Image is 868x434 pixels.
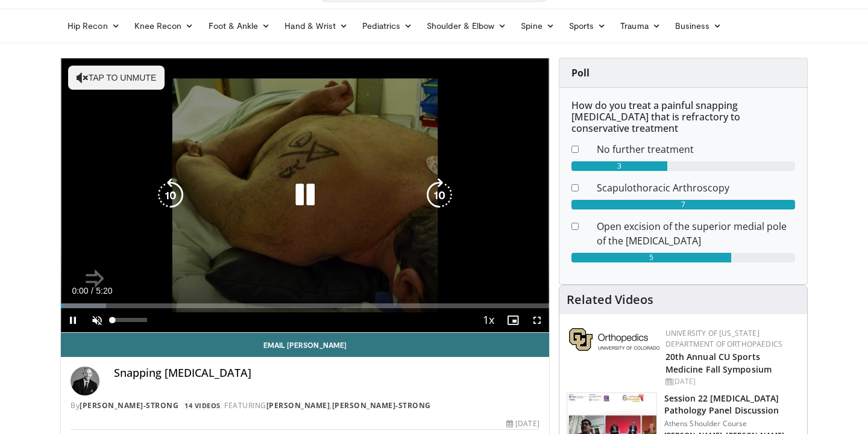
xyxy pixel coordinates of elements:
[266,400,330,411] a: [PERSON_NAME]
[91,286,93,296] span: /
[61,58,549,333] video-js: Video Player
[514,14,561,38] a: Spine
[571,253,731,262] div: 5
[96,286,112,296] span: 5:20
[201,14,278,38] a: Foot & Ankle
[501,308,525,332] button: Enable picture-in-picture mode
[567,293,653,307] h4: Related Videos
[68,66,165,90] button: Tap to unmute
[112,318,146,322] div: Volume Level
[613,14,668,38] a: Trauma
[420,14,514,38] a: Shoulder & Elbow
[60,14,127,38] a: Hip Recon
[61,303,549,308] div: Progress Bar
[61,308,85,332] button: Pause
[61,333,549,357] a: Email [PERSON_NAME]
[665,351,772,375] a: 20th Annual CU Sports Medicine Fall Symposium
[277,14,355,38] a: Hand & Wrist
[332,400,431,411] a: [PERSON_NAME]-Strong
[571,200,795,209] div: 7
[588,219,804,248] dd: Open excision of the superior medial pole of the [MEDICAL_DATA]
[181,400,225,411] a: 14 Videos
[668,14,729,38] a: Business
[569,328,659,351] img: 355603a8-37da-49b6-856f-e00d7e9307d3.png.150x105_q85_autocrop_double_scale_upscale_version-0.2.png
[355,14,420,38] a: Pediatrics
[71,400,539,411] div: By FEATURING ,
[114,367,539,380] h4: Snapping [MEDICAL_DATA]
[71,367,99,395] img: Avatar
[571,66,590,79] strong: Poll
[665,376,797,387] div: [DATE]
[571,100,795,135] h6: How do you treat a painful snapping [MEDICAL_DATA] that is refractory to conservative treatment
[588,142,804,157] dd: No further treatment
[85,308,109,332] button: Unmute
[571,161,667,171] div: 3
[506,418,539,429] div: [DATE]
[80,400,178,411] a: [PERSON_NAME]-Strong
[477,308,501,332] button: Playback Rate
[525,308,549,332] button: Fullscreen
[72,286,88,296] span: 0:00
[562,14,614,38] a: Sports
[127,14,201,38] a: Knee Recon
[664,392,800,417] h3: Session 22 [MEDICAL_DATA] Pathology Panel Discussion
[665,328,782,349] a: University of [US_STATE] Department of Orthopaedics
[588,181,804,195] dd: Scapulothoracic Arthroscopy
[664,419,800,429] p: Athens Shoulder Course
